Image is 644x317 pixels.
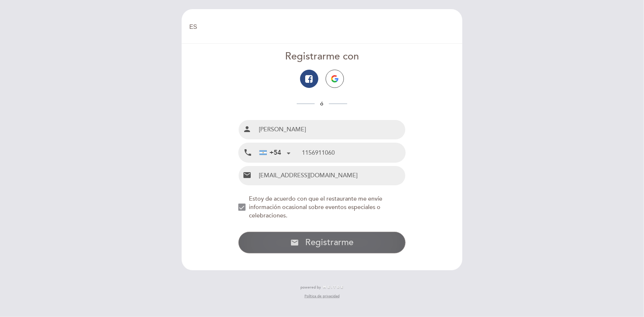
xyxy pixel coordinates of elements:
md-checkbox: NEW_MODAL_AGREE_RESTAURANT_SEND_OCCASIONAL_INFO [238,195,406,220]
input: Email [256,166,406,185]
input: Nombre y Apellido [256,120,406,139]
div: Registrarme con [238,50,406,64]
input: Teléfono Móvil [302,143,405,162]
a: powered by [300,285,344,290]
img: icon-google.png [331,75,338,82]
img: MEITRE [323,286,344,289]
i: email [290,238,299,247]
i: person [243,125,252,134]
div: Argentina: +54 [257,143,293,162]
button: email Registrarme [238,232,406,254]
span: Estoy de acuerdo con que el restaurante me envíe información ocasional sobre eventos especiales o... [249,195,383,219]
i: email [243,171,252,179]
span: powered by [300,285,321,290]
i: local_phone [244,148,253,157]
span: ó [315,101,329,107]
div: +54 [260,148,281,158]
a: Política de privacidad [304,294,340,299]
span: Registrarme [305,237,353,248]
